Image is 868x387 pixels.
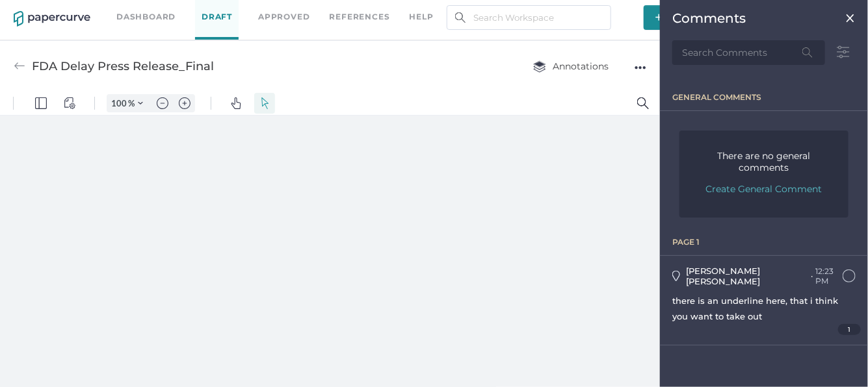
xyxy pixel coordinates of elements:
button: View Controls [59,1,80,22]
img: search.bf03fe8b.svg [455,12,466,23]
button: Zoom Controls [130,3,151,21]
img: default-magnifying-glass.svg [637,6,649,18]
a: Dashboard [116,10,176,24]
span: There are no general comments [692,150,835,173]
button: Search [633,1,653,22]
img: default-plus.svg [179,6,191,18]
img: sort-filter-icon.84b2c6ed.svg [831,40,856,65]
img: plus-white.e19ec114.svg [655,14,663,21]
button: Zoom out [152,3,173,21]
button: Select [254,1,275,22]
div: 12:23 PM [815,266,842,286]
span: Annotations [533,60,609,72]
input: Set zoom [107,6,128,18]
span: % [128,6,135,17]
img: default-minus.svg [157,6,168,18]
div: ● [811,275,813,278]
span: there is an underline here, that i think you want to take out [672,295,838,321]
button: Zoom in [174,3,195,21]
button: New [644,5,702,30]
span: New [655,5,690,30]
div: Comments [672,10,746,26]
img: default-viewcontrols.svg [64,6,75,18]
img: close.2bdd4758.png [845,13,856,23]
input: Search Workspace [447,5,611,30]
span: [PERSON_NAME] [PERSON_NAME] [687,266,761,286]
div: ●●● [635,58,646,77]
button: Annotations [520,54,622,79]
input: Search Comments [672,40,825,65]
img: papercurve-logo-colour.7244d18c.svg [14,11,90,27]
img: default-select.svg [259,6,270,18]
img: back-arrow-grey.72011ae3.svg [14,60,25,72]
img: chevron.svg [138,9,143,14]
img: pindrop-comments.0907555c.svg [672,271,679,282]
img: default-leftsidepanel.svg [35,6,47,18]
a: Approved [258,10,309,24]
img: icn-comment-not-resolved.7e303350.svg [843,269,856,282]
div: help [410,10,434,24]
div: general comments [672,92,868,102]
a: References [330,10,390,24]
button: Create General Comment [693,173,835,198]
img: default-pan.svg [230,6,242,18]
button: Pan [226,1,246,22]
span: 1 [838,324,861,335]
div: page 1 [672,237,868,247]
span: Create General Comment [706,180,822,198]
div: FDA Delay Press Release_Final [32,54,214,79]
button: Panel [31,1,51,22]
img: annotation-layers.cc6d0e6b.svg [533,60,546,73]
